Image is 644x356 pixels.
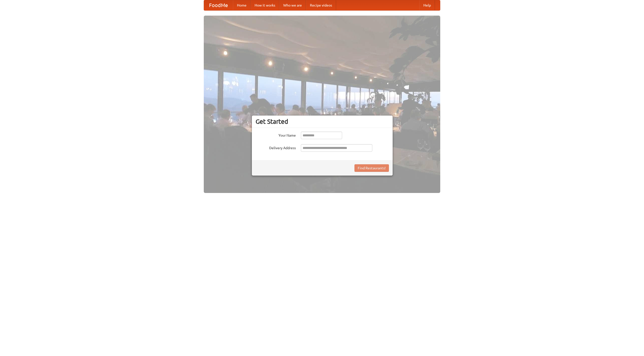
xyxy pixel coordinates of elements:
h3: Get Started [256,118,389,125]
a: Who we are [279,0,306,10]
button: Find Restaurants! [354,164,389,172]
a: Recipe videos [306,0,336,10]
label: Your Name [256,132,296,138]
label: Delivery Address [256,144,296,150]
a: FoodMe [204,0,233,10]
a: Home [233,0,251,10]
a: Help [419,0,435,10]
a: How it works [251,0,279,10]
